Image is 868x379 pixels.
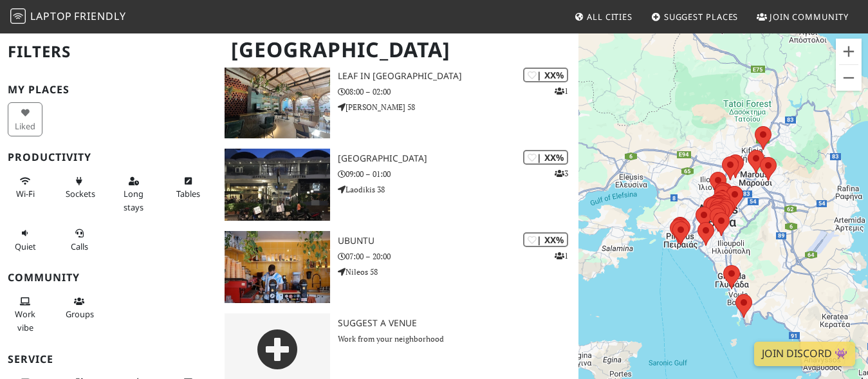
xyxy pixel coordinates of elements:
[8,223,42,257] button: Quiet
[664,11,739,23] span: Suggest Places
[338,318,579,329] h3: Suggest a Venue
[555,85,568,97] p: 1
[225,149,329,221] img: Glyfada Center
[62,171,97,205] button: Sockets
[338,86,579,98] p: 08:00 – 02:00
[66,308,94,320] span: Group tables
[124,188,143,212] span: Long stays
[15,308,35,333] span: People working
[16,188,35,199] span: Stable Wi-Fi
[116,171,151,217] button: Long stays
[217,66,578,138] a: Leaf in Athens | XX% 1 Leaf in [GEOGRAPHIC_DATA] 08:00 – 02:00 [PERSON_NAME] 58
[338,101,579,113] p: [PERSON_NAME] 58
[338,236,579,246] h3: Ubuntu
[71,241,88,252] span: Video/audio calls
[523,150,568,165] div: | XX%
[8,32,209,71] h2: Filters
[176,188,200,199] span: Work-friendly tables
[10,8,26,24] img: LaptopFriendly
[10,6,126,28] a: LaptopFriendly LaptopFriendly
[555,250,568,262] p: 1
[338,168,579,180] p: 09:00 – 01:00
[221,32,576,68] h1: [GEOGRAPHIC_DATA]
[8,151,209,163] h3: Productivity
[646,5,744,28] a: Suggest Places
[74,9,125,23] span: Friendly
[338,250,579,263] p: 07:00 – 20:00
[8,291,42,338] button: Work vibe
[770,11,849,23] span: Join Community
[225,231,329,303] img: Ubuntu
[225,66,329,138] img: Leaf in Athens
[15,241,36,252] span: Quiet
[8,272,209,284] h3: Community
[217,231,578,303] a: Ubuntu | XX% 1 Ubuntu 07:00 – 20:00 Nileos 58
[62,291,97,325] button: Groups
[523,232,568,247] div: | XX%
[338,266,579,278] p: Nileos 58
[62,223,97,257] button: Calls
[836,65,862,91] button: Zoom out
[338,333,579,345] p: Work from your neighborhood
[569,5,638,28] a: All Cities
[217,149,578,221] a: Glyfada Center | XX% 3 [GEOGRAPHIC_DATA] 09:00 – 01:00 Laodikis 38
[66,188,95,199] span: Power sockets
[8,171,42,205] button: Wi-Fi
[171,171,205,205] button: Tables
[752,5,854,28] a: Join Community
[8,84,209,96] h3: My Places
[555,167,568,180] p: 3
[30,9,72,23] span: Laptop
[338,153,579,164] h3: [GEOGRAPHIC_DATA]
[8,353,209,365] h3: Service
[338,183,579,196] p: Laodikis 38
[836,39,862,64] button: Zoom in
[587,11,633,23] span: All Cities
